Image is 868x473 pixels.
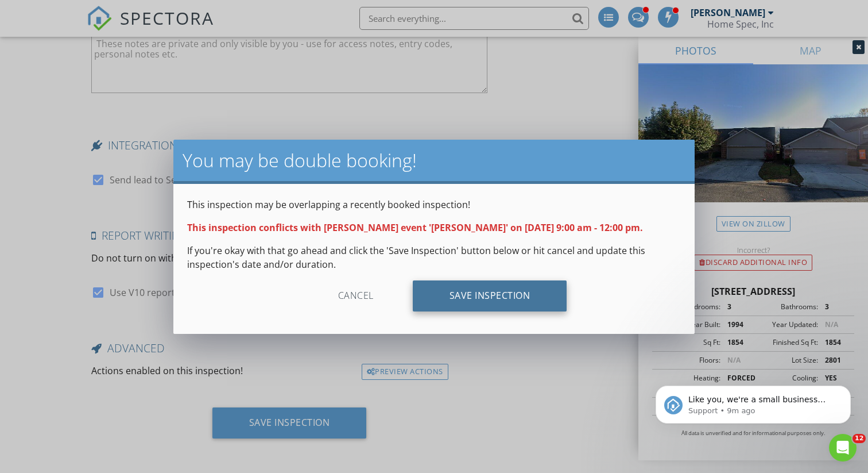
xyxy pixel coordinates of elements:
[187,221,643,234] strong: This inspection conflicts with [PERSON_NAME] event '[PERSON_NAME]' on [DATE] 9:00 am - 12:00 pm.
[187,198,680,211] p: This inspection may be overlapping a recently booked inspection!
[413,280,567,312] div: Save Inspection
[187,244,680,271] p: If you're okay with that go ahead and click the 'Save Inspection' button below or hit cancel and ...
[852,434,866,443] span: 12
[301,280,410,312] div: Cancel
[183,149,685,172] h2: You may be double booking!
[829,434,857,462] iframe: Intercom live chat
[638,362,868,442] iframe: Intercom notifications message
